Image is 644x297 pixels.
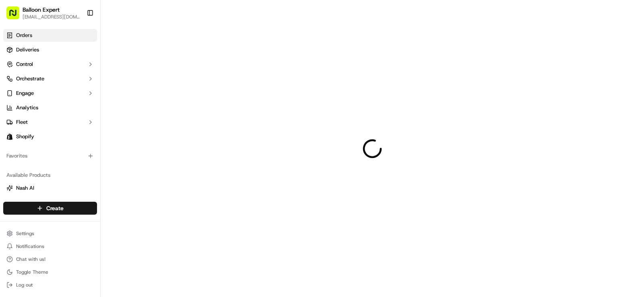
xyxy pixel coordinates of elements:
[16,230,34,237] span: Settings
[3,182,97,195] button: Nash AI
[3,241,97,252] button: Notifications
[23,6,60,14] button: Balloon Expert
[3,101,97,114] a: Analytics
[16,133,34,140] span: Shopify
[3,43,97,56] a: Deliveries
[16,32,32,39] span: Orders
[6,133,13,140] img: Shopify logo
[3,254,97,265] button: Chat with us!
[3,116,97,129] button: Fleet
[16,269,48,275] span: Toggle Theme
[16,282,33,288] span: Log out
[3,72,97,85] button: Orchestrate
[16,104,38,111] span: Analytics
[16,90,34,97] span: Engage
[23,14,80,20] button: [EMAIL_ADDRESS][DOMAIN_NAME]
[3,130,97,143] a: Shopify
[6,184,94,192] a: Nash AI
[3,202,97,215] button: Create
[16,256,45,262] span: Chat with us!
[16,184,34,192] span: Nash AI
[3,266,97,278] button: Toggle Theme
[3,228,97,239] button: Settings
[3,58,97,71] button: Control
[3,279,97,291] button: Log out
[3,3,83,23] button: Balloon Expert[EMAIL_ADDRESS][DOMAIN_NAME]
[16,75,44,82] span: Orchestrate
[3,169,97,182] div: Available Products
[16,61,33,68] span: Control
[16,243,44,250] span: Notifications
[46,204,64,212] span: Create
[3,87,97,100] button: Engage
[3,150,97,162] div: Favorites
[16,119,28,126] span: Fleet
[3,29,97,42] a: Orders
[16,46,39,53] span: Deliveries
